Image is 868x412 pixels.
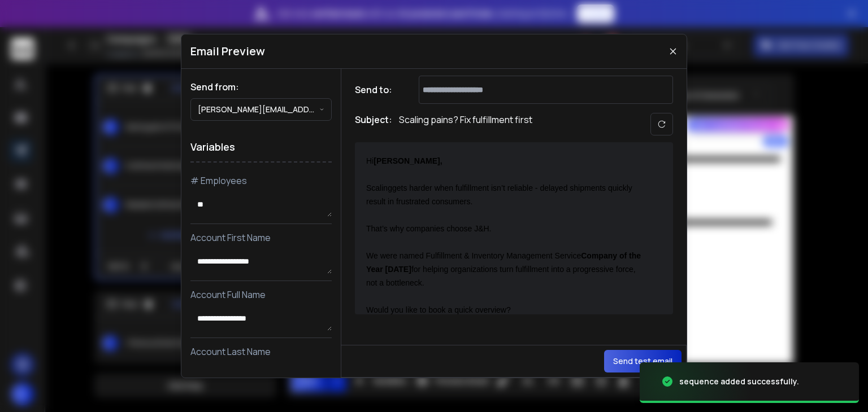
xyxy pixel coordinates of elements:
[190,231,332,244] p: Account First Name
[190,288,332,301] p: Account Full Name
[190,174,332,187] p: # Employees
[190,132,332,163] h1: Variables
[198,104,319,115] p: [PERSON_NAME][EMAIL_ADDRESS][PERSON_NAME][DOMAIN_NAME]
[190,80,332,94] h1: Send from:
[374,156,442,165] strong: [PERSON_NAME],
[399,113,532,135] p: Scaling pains? Fix fulfillment first
[366,251,643,287] span: We were named Fulfillment & Inventory Management Service for helping organizations turn fulfillme...
[366,224,492,233] span: That’s why companies choose J&H.
[604,350,682,372] button: Send test email
[190,345,332,358] p: Account Last Name
[366,156,442,165] span: Hi
[679,376,799,387] div: sequence added successfully.
[355,113,392,135] h1: Subject:
[355,83,400,97] h1: Send to:
[366,183,635,206] span: Scaling gets harder when fulfillment isn’t reliable - delayed shipments quickly result in frustra...
[190,43,265,59] h1: Email Preview
[366,305,511,314] span: Would you like to book a quick overview?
